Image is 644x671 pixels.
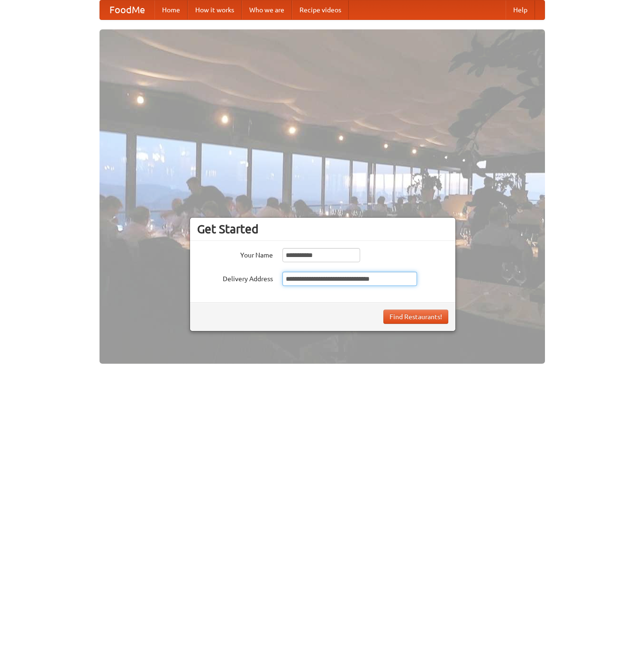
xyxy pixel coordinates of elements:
a: Home [154,0,188,19]
a: Recipe videos [292,0,349,19]
a: FoodMe [100,0,154,19]
a: How it works [188,0,242,19]
a: Help [506,0,535,19]
label: Delivery Address [197,272,273,284]
button: Find Restaurants! [383,310,448,324]
a: Who we are [242,0,292,19]
label: Your Name [197,248,273,260]
h3: Get Started [197,222,448,236]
